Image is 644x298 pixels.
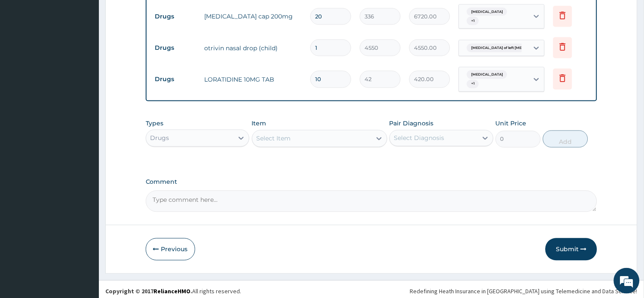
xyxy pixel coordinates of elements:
[105,288,192,295] strong: Copyright © 2017 .
[467,44,551,52] span: [MEDICAL_DATA] of left [MEDICAL_DATA]
[252,119,267,128] label: Item
[146,120,164,128] label: Types
[150,134,169,143] div: Drugs
[394,134,445,143] div: Select Diagnosis
[4,203,164,233] textarea: Type your message and hit 'Enter'
[151,71,200,87] td: Drugs
[153,288,190,295] a: RelianceHMO
[141,4,162,25] div: Minimize live chat window
[200,71,307,88] td: LORATIDINE 10MG TAB
[496,119,527,128] label: Unit Price
[467,80,479,88] span: + 1
[467,70,507,79] span: [MEDICAL_DATA]
[50,92,119,179] span: We're online!
[16,43,35,64] img: d_794563401_company_1708531726252_794563401
[467,17,479,25] span: + 1
[410,287,638,296] div: Redefining Heath Insurance in [GEOGRAPHIC_DATA] using Telemedicine and Data Science!
[200,8,307,25] td: [MEDICAL_DATA] cap 200mg
[200,40,307,57] td: otrivin nasal drop (child)
[45,48,144,59] div: Chat with us now
[543,131,588,148] button: Add
[389,119,434,128] label: Pair Diagnosis
[146,179,598,186] label: Comment
[146,238,195,261] button: Previous
[467,8,507,16] span: [MEDICAL_DATA]
[257,134,291,143] div: Select Item
[546,238,597,261] button: Submit
[151,40,200,56] td: Drugs
[151,9,200,24] td: Drugs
